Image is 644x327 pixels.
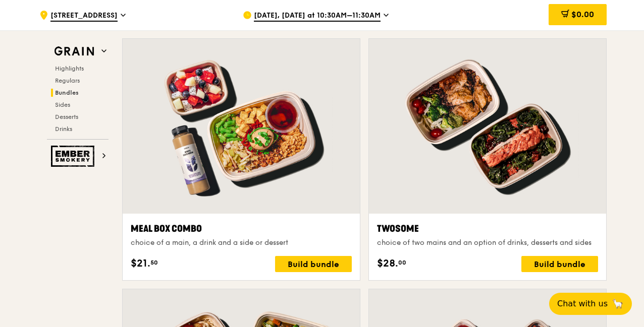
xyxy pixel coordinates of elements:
[55,101,70,108] span: Sides
[254,11,381,22] span: [DATE], [DATE] at 10:30AM–11:30AM
[275,256,352,272] div: Build bundle
[55,89,79,96] span: Bundles
[55,77,80,84] span: Regulars
[131,256,150,271] span: $21.
[377,238,598,248] div: choice of two mains and an option of drinks, desserts and sides
[549,293,632,315] button: Chat with us🦙
[51,146,97,167] img: Ember Smokery web logo
[55,65,84,72] span: Highlights
[377,222,598,236] div: Twosome
[131,222,352,236] div: Meal Box Combo
[521,256,598,272] div: Build bundle
[131,238,352,248] div: choice of a main, a drink and a side or dessert
[55,125,72,133] span: Drinks
[51,42,97,60] img: Grain web logo
[50,11,118,22] span: [STREET_ADDRESS]
[398,258,406,267] span: 00
[557,298,608,310] span: Chat with us
[150,258,158,267] span: 50
[55,113,78,120] span: Desserts
[612,298,624,310] span: 🦙
[377,256,398,271] span: $28.
[571,10,594,19] span: $0.00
